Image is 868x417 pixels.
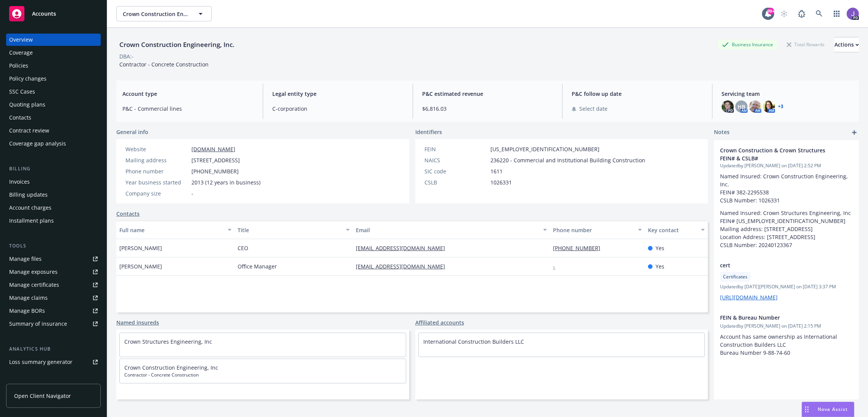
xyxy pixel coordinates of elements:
div: Installment plans [9,215,54,227]
a: Loss summary generator [6,356,101,368]
button: Crown Construction Engineering, Inc. [116,6,212,21]
span: Accounts [32,11,56,17]
a: Contract review [6,124,101,137]
a: Policy changes [6,73,101,85]
a: Billing updates [6,189,101,201]
div: Coverage [9,47,33,59]
div: Contract review [9,124,49,137]
span: 1026331 [490,178,512,186]
div: Quoting plans [9,99,45,111]
button: Nova Assist [802,402,854,417]
span: C-corporation [272,105,403,113]
div: Business Insurance [718,40,777,49]
span: CEO [238,244,248,252]
a: Manage files [6,253,101,265]
div: NAICS [424,156,487,164]
span: $6,816.03 [422,105,553,113]
div: Title [238,226,341,234]
span: P&C follow up date [572,90,703,98]
a: +3 [778,104,783,109]
a: Manage BORs [6,305,101,317]
button: Actions [834,37,859,52]
a: Crown Structures Engineering, Inc [124,338,212,345]
span: cert [720,261,833,269]
span: [PERSON_NAME] [119,262,162,270]
a: [URL][DOMAIN_NAME] [720,294,778,301]
div: Policy changes [9,73,47,85]
div: Manage claims [9,292,48,304]
div: Company size [125,189,188,197]
a: Search [812,6,827,21]
a: Manage exposures [6,266,101,278]
a: [PHONE_NUMBER] [553,244,606,252]
a: Crown Construction Engineering, Inc [124,364,218,371]
div: Total Rewards [783,40,828,49]
div: Billing updates [9,189,48,201]
span: Office Manager [238,262,277,270]
span: Crown Construction & Crown Structures FEIN# & CSLB# [720,146,833,162]
span: HB [738,103,745,111]
div: SIC code [424,167,487,175]
button: Phone number [550,221,645,239]
a: Contacts [116,210,140,218]
button: Full name [116,221,235,239]
span: 236220 - Commercial and Institutional Building Construction [490,156,645,164]
a: Named insureds [116,318,159,326]
a: Policies [6,60,101,72]
div: certCertificatesUpdatedby [DATE][PERSON_NAME] on [DATE] 3:37 PM[URL][DOMAIN_NAME] [714,255,859,307]
a: [EMAIL_ADDRESS][DOMAIN_NAME] [356,244,451,252]
span: Yes [656,244,664,252]
div: CSLB [424,178,487,186]
p: Named Insured: Crown Construction Engineering, Inc. FEIN# 382-2295538 CSLB Number: 1026331 [720,172,853,204]
a: Summary of insurance [6,318,101,330]
div: Phone number [125,167,188,175]
span: Updated by [PERSON_NAME] on [DATE] 2:52 PM [720,162,853,169]
p: Account has same ownership as International Construction Builders LLC Bureau Number 9-88-74-60 [720,333,853,357]
span: Select date [579,105,608,113]
span: Yes [656,262,664,270]
span: [STREET_ADDRESS] [191,156,240,164]
div: FEIN [424,145,487,153]
div: DBA: - [119,52,133,60]
a: Quoting plans [6,99,101,111]
a: Coverage [6,47,101,59]
span: 2013 (12 years in business) [191,178,260,186]
div: Website [125,145,188,153]
button: Key contact [645,221,708,239]
div: Overview [9,34,33,46]
a: Start snowing [776,6,792,21]
div: Actions [834,37,859,52]
div: Manage exposures [9,266,58,278]
span: Open Client Navigator [14,392,71,400]
span: Contractor - Concrete Construction [119,61,209,68]
a: Manage certificates [6,279,101,291]
span: Updated by [DATE][PERSON_NAME] on [DATE] 3:37 PM [720,283,853,290]
span: Legal entity type [272,90,403,98]
a: Contacts [6,112,101,124]
p: Named Insured: Crown Structures Engineering, Inc FEIN# [US_EMPLOYER_IDENTIFICATION_NUMBER] Mailin... [720,209,853,249]
span: P&C - Commercial lines [122,105,254,113]
img: photo [722,100,734,113]
div: SSC Cases [9,86,35,98]
span: P&C estimated revenue [422,90,553,98]
div: FEIN & Bureau NumberUpdatedby [PERSON_NAME] on [DATE] 2:15 PMAccount has same ownership as Intern... [714,307,859,363]
img: photo [749,100,761,113]
span: Updated by [PERSON_NAME] on [DATE] 2:15 PM [720,323,853,330]
span: Account type [122,90,254,98]
span: Nova Assist [818,406,848,412]
a: Coverage gap analysis [6,137,101,150]
span: [US_EMPLOYER_IDENTIFICATION_NUMBER] [490,145,600,153]
div: Loss summary generator [9,356,72,368]
span: [PERSON_NAME] [119,244,162,252]
div: Manage BORs [9,305,45,317]
a: - [553,263,561,270]
span: Contractor - Concrete Construction [124,372,401,378]
span: [PHONE_NUMBER] [191,167,239,175]
span: 1611 [490,167,503,175]
a: Affiliated accounts [415,318,464,326]
div: Crown Construction Engineering, Inc. [116,40,238,50]
a: [EMAIL_ADDRESS][DOMAIN_NAME] [356,263,451,270]
span: Crown Construction Engineering, Inc. [123,10,189,18]
button: Title [235,221,353,239]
